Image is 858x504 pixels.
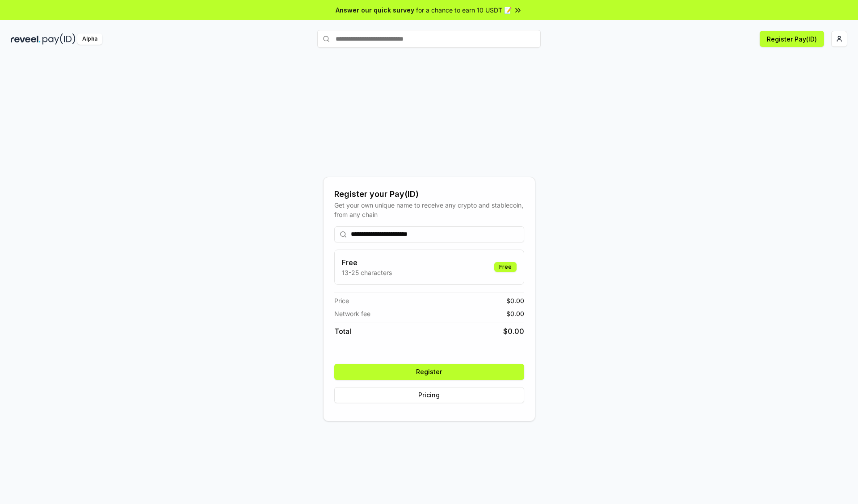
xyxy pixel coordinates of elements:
[503,326,524,337] span: $ 0.00
[77,33,102,45] div: Alpha
[334,188,524,200] div: Register your Pay(ID)
[506,296,524,305] span: $ 0.00
[11,33,41,45] img: reveel_dark
[760,31,824,47] button: Register Pay(ID)
[342,257,392,268] h3: Free
[334,200,524,219] div: Get your own unique name to receive any crypto and stablecoin, from any chain
[42,33,76,45] img: pay_id
[342,268,392,277] p: 13-25 characters
[334,364,524,380] button: Register
[494,262,517,272] div: Free
[334,326,351,337] span: Total
[334,309,370,318] span: Network fee
[416,5,512,15] span: for a chance to earn 10 USDT 📝
[334,387,524,403] button: Pricing
[506,309,524,318] span: $ 0.00
[334,296,349,305] span: Price
[336,5,414,15] span: Answer our quick survey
